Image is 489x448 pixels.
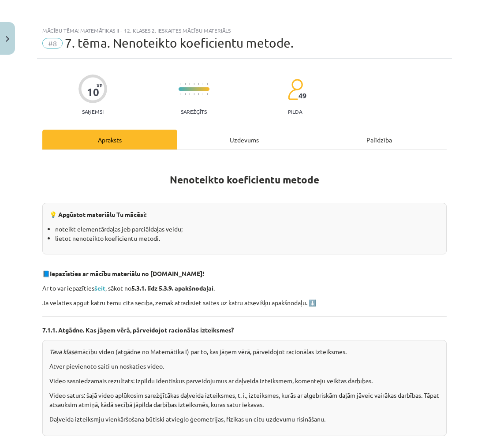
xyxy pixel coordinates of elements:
span: XP [97,83,102,88]
li: lietot nenoteikto koeficientu metodi. [55,234,440,243]
p: mācību video (atgādne no Matemātika I) par to, kas jāņem vērā, pārveidojot racionālas izteiksmes. [49,347,440,356]
p: Ar to var iepazīties , sākot no . [42,284,447,293]
div: Uzdevums [177,130,312,149]
p: Video saturs: šajā video aplūkosim sarežģītākas daļveida izteiksmes, t. i., izteiksmes, kurās ar ... [49,391,440,409]
li: noteikt elementārdaļas jeb parciāldaļas veidu; [55,224,440,234]
img: icon-short-line-57e1e144782c952c97e751825c79c345078a6d821885a25fce030b3d8c18986b.svg [180,93,181,95]
a: šeit [94,284,105,292]
div: 10 [87,86,99,98]
strong: 5.3.1. līdz 5.3.9. apakšnodaļai [131,284,213,292]
img: icon-short-line-57e1e144782c952c97e751825c79c345078a6d821885a25fce030b3d8c18986b.svg [180,83,181,85]
strong: 💡 Apgūstot materiālu Tu mācēsi: [49,210,146,218]
img: icon-short-line-57e1e144782c952c97e751825c79c345078a6d821885a25fce030b3d8c18986b.svg [189,93,190,95]
img: icon-short-line-57e1e144782c952c97e751825c79c345078a6d821885a25fce030b3d8c18986b.svg [194,83,194,85]
div: Apraksts [42,130,177,149]
p: Saņemsi [78,108,107,115]
img: icon-short-line-57e1e144782c952c97e751825c79c345078a6d821885a25fce030b3d8c18986b.svg [202,83,203,85]
p: 📘 [42,269,447,278]
span: #8 [42,38,63,49]
strong: Iepazīsties ar mācību materiālu no [DOMAIN_NAME]! [50,269,204,277]
span: 7. tēma. Nenoteikto koeficientu metode. [65,36,294,50]
span: 49 [299,92,306,100]
img: icon-short-line-57e1e144782c952c97e751825c79c345078a6d821885a25fce030b3d8c18986b.svg [202,93,203,95]
img: icon-short-line-57e1e144782c952c97e751825c79c345078a6d821885a25fce030b3d8c18986b.svg [207,83,208,85]
div: Palīdzība [312,130,447,149]
img: students-c634bb4e5e11cddfef0936a35e636f08e4e9abd3cc4e673bd6f9a4125e45ecb1.svg [287,78,303,101]
p: Sarežģīts [181,108,207,115]
p: Daļveida izteiksmju vienkāršošana būtiski atvieglo ģeometrijas, fizikas un citu uzdevumu risināšanu. [49,414,440,424]
p: pilda [288,108,302,115]
p: Ja vēlaties apgūt katru tēmu citā secībā, zemāk atradīsiet saites uz katru atsevišķu apakšnodaļu. ⬇️ [42,298,447,307]
img: icon-short-line-57e1e144782c952c97e751825c79c345078a6d821885a25fce030b3d8c18986b.svg [185,93,186,95]
img: icon-close-lesson-0947bae3869378f0d4975bcd49f059093ad1ed9edebbc8119c70593378902aed.svg [6,36,9,42]
img: icon-short-line-57e1e144782c952c97e751825c79c345078a6d821885a25fce030b3d8c18986b.svg [189,83,190,85]
img: icon-short-line-57e1e144782c952c97e751825c79c345078a6d821885a25fce030b3d8c18986b.svg [198,93,199,95]
img: icon-short-line-57e1e144782c952c97e751825c79c345078a6d821885a25fce030b3d8c18986b.svg [194,93,194,95]
img: icon-short-line-57e1e144782c952c97e751825c79c345078a6d821885a25fce030b3d8c18986b.svg [185,83,186,85]
p: Atver pievienoto saiti un noskaties video. [49,362,440,371]
strong: 7.1.1. Atgādne. Kas jāņem vērā, pārveidojot racionālas izteiksmes? [42,326,234,334]
img: icon-short-line-57e1e144782c952c97e751825c79c345078a6d821885a25fce030b3d8c18986b.svg [198,83,199,85]
img: icon-short-line-57e1e144782c952c97e751825c79c345078a6d821885a25fce030b3d8c18986b.svg [207,93,208,95]
strong: Nenoteikto koeficientu metode [170,173,319,186]
div: Mācību tēma: Matemātikas ii - 12. klases 2. ieskaites mācību materiāls [42,27,447,34]
p: Video sasniedzamais rezultāts: izpildu identiskus pārveidojumus ar daļveida izteiksmēm, komentēju... [49,376,440,385]
em: Tava klase [49,347,77,355]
